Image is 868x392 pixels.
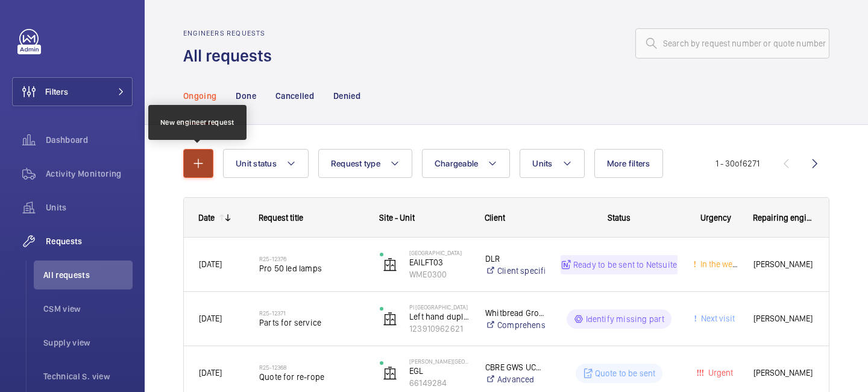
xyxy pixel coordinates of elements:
span: of [735,159,743,168]
span: Repairing engineer [753,213,814,223]
span: Client [485,213,505,223]
p: [GEOGRAPHIC_DATA] [409,249,470,256]
button: Request type [318,149,412,178]
h2: R25-12371 [259,309,364,317]
button: Filters [12,77,133,106]
span: [DATE] [199,368,222,378]
p: Whitbread Group PLC [485,307,545,319]
p: WME0300 [409,268,470,280]
button: More filters [594,149,663,178]
p: EAILFT03 [409,256,470,268]
h2: Engineers requests [183,29,279,37]
p: CBRE GWS UCLH [485,361,545,373]
p: Ongoing [183,90,216,102]
span: Next visit [699,314,735,323]
p: 123910962621 [409,323,470,335]
div: New engineer request [160,117,234,128]
span: Units [46,201,133,213]
span: [PERSON_NAME] [753,312,814,326]
span: Pro 50 led lamps [259,262,364,274]
span: Request title [259,213,303,223]
a: Comprehensive [485,319,545,331]
span: Parts for service [259,317,364,329]
h2: R25-12376 [259,255,364,262]
span: Unit status [236,159,277,168]
span: [PERSON_NAME] [753,366,814,380]
span: [DATE] [199,259,222,269]
a: Client specific [485,265,545,277]
input: Search by request number or quote number [635,28,829,58]
h1: All requests [183,45,279,67]
span: Technical S. view [43,370,133,382]
h2: R25-12368 [259,364,364,371]
img: elevator.svg [383,366,397,381]
span: Status [608,213,631,223]
span: In the week [698,259,741,269]
img: elevator.svg [383,258,397,272]
button: Units [520,149,584,178]
span: All requests [43,269,133,281]
img: elevator.svg [383,312,397,326]
span: [PERSON_NAME] [753,258,814,271]
span: Dashboard [46,134,133,146]
p: [PERSON_NAME][GEOGRAPHIC_DATA] ([GEOGRAPHIC_DATA]) [409,358,470,365]
span: Urgency [700,213,731,223]
p: Done [236,90,256,102]
a: Advanced [485,373,545,385]
span: Chargeable [435,159,479,168]
button: Chargeable [422,149,511,178]
span: Requests [46,235,133,247]
p: Ready to be sent to Netsuite [573,259,677,271]
p: Left hand duplex passenger lift [409,311,470,323]
p: Cancelled [275,90,314,102]
div: Date [198,213,215,223]
p: Quote to be sent [595,367,656,379]
p: PI [GEOGRAPHIC_DATA] [409,303,470,311]
span: Request type [331,159,380,168]
span: Site - Unit [379,213,415,223]
p: Denied [333,90,360,102]
span: Activity Monitoring [46,168,133,180]
span: 1 - 30 6271 [715,159,759,168]
span: Supply view [43,337,133,349]
p: Identify missing part [586,313,665,325]
p: EGL [409,365,470,377]
span: Filters [45,86,68,98]
button: Unit status [223,149,309,178]
p: 66149284 [409,377,470,389]
span: [DATE] [199,314,222,323]
span: Quote for re-rope [259,371,364,383]
span: More filters [607,159,650,168]
p: DLR [485,253,545,265]
span: CSM view [43,303,133,315]
span: Units [532,159,552,168]
span: Urgent [706,368,733,378]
